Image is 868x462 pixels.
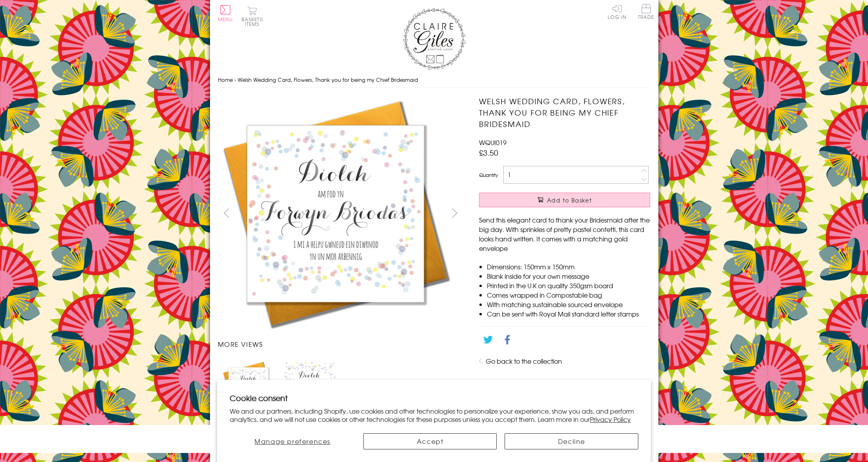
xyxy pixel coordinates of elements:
[363,433,497,449] button: Accept
[487,262,650,271] li: Dimensions: 150mm x 150mm
[487,309,650,318] li: Can be sent with Royal Mail standard letter stamps
[479,193,650,207] button: Add to Basket
[479,215,650,253] p: Send this elegant card to thank your Bridesmaid after the big day. With sprinkles of pretty paste...
[230,392,639,403] h2: Cookie consent
[505,433,638,449] button: Decline
[487,300,650,309] li: With matching sustainable sourced envelope
[479,138,507,147] span: WQUI019
[283,361,337,414] img: Welsh Wedding Card, Flowers, Thank you for being my Chief Bridesmaid
[446,204,463,222] button: next
[245,16,263,28] span: 0 items
[218,357,279,418] li: Carousel Page 1 (Current Slide)
[638,4,654,19] span: Trade
[218,76,233,83] a: Home
[479,96,650,129] h1: Welsh Wedding Card, Flowers, Thank you for being my Chief Bridesmaid
[487,281,650,290] li: Printed in the U.K on quality 350gsm board
[403,8,466,70] img: Claire Giles Greetings Cards
[486,356,562,366] a: Go back to the collection
[218,16,233,23] span: Menu
[479,147,498,158] span: £3.50
[230,433,356,449] button: Manage preferences
[638,4,654,21] a: Trade
[234,76,236,83] span: ›
[218,96,454,331] img: Welsh Wedding Card, Flowers, Thank you for being my Chief Bridesmaid
[479,171,498,179] label: Quantity
[230,407,639,423] p: We and our partners, including Shopify, use cookies and other technologies to personalize your ex...
[279,357,341,418] li: Carousel Page 2
[590,414,631,424] a: Privacy Policy
[218,5,233,22] button: Menu
[218,339,464,349] h3: More views
[254,436,330,446] span: Manage preferences
[218,72,651,88] nav: breadcrumbs
[241,6,263,26] button: Basket0 items
[222,361,275,414] img: Welsh Wedding Card, Flowers, Thank you for being my Chief Bridesmaid
[547,196,592,204] span: Add to Basket
[608,4,627,19] a: Log In
[487,271,650,281] li: Blank inside for your own message
[218,357,464,418] ul: Carousel Pagination
[218,204,236,222] button: prev
[487,290,650,300] li: Comes wrapped in Compostable bag
[238,76,418,83] span: Welsh Wedding Card, Flowers, Thank you for being my Chief Bridesmaid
